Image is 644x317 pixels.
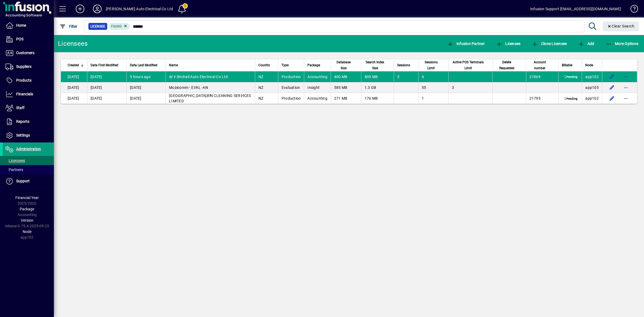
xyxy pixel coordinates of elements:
[16,92,33,96] span: Financials
[106,5,173,13] div: [PERSON_NAME] Auto Electrical Co Ltd
[452,59,489,71] div: Active POS Terminals Limit
[3,60,54,74] a: Suppliers
[496,59,523,71] div: Delete Requested
[71,4,89,14] button: Add
[258,62,270,68] span: Country
[3,46,54,60] a: Customers
[604,39,640,48] button: More Options
[365,59,390,71] div: Search Index Size
[3,115,54,128] a: Reports
[563,75,579,79] span: Pending
[577,39,595,48] button: Add
[282,62,289,68] span: Type
[563,97,579,101] span: Pending
[169,93,251,103] span: [GEOGRAPHIC_DATA] N CLEANING SER ICES LI ITED
[585,96,599,100] span: app102.prod.infusionbusinesssoftware.com
[255,71,278,82] td: NZ
[304,93,331,104] td: Accounting
[5,168,23,172] span: Partners
[68,62,79,68] span: Created
[16,106,25,110] span: Staff
[585,85,599,90] span: app105.prod.infusionbusinesssoftware.com
[87,93,126,104] td: [DATE]
[361,82,394,93] td: 1.3 GB
[3,101,54,115] a: Staff
[91,62,123,68] div: Data First Modified
[622,72,630,81] button: More options
[622,94,630,103] button: More options
[16,133,30,137] span: Settings
[608,94,616,103] button: Edit
[109,23,130,30] mat-chip: Found Status: Found
[530,39,568,48] button: Clone Licensee
[585,75,599,79] span: app102.prod.infusionbusinesssoftware.com
[422,59,441,71] span: Sessions Limit
[331,71,361,82] td: 400 MB
[176,75,180,79] em: Bi
[529,59,555,71] div: Account number
[126,71,165,82] td: 5 hours ago
[206,93,210,98] em: BI
[3,165,54,174] a: Partners
[23,229,32,234] span: Node
[3,129,54,142] a: Settings
[16,179,30,183] span: Support
[169,85,208,90] span: Mo comm - E AL -AN
[169,75,172,79] em: M
[607,24,635,28] span: Clear Search
[307,62,327,68] div: Package
[16,51,34,55] span: Customers
[334,59,353,71] span: Database Size
[529,59,550,71] span: Account number
[91,62,118,68] span: Data First Modified
[126,82,165,93] td: [DATE]
[496,59,518,71] span: Delete Requested
[361,71,394,82] td: 809 MB
[526,93,558,104] td: 21795
[60,24,78,29] span: Filter
[361,93,394,104] td: 176 MB
[603,22,639,31] button: Clear
[418,82,449,93] td: 55
[3,175,54,188] a: Support
[58,39,88,48] div: Licensees
[16,119,29,124] span: Reports
[126,93,165,104] td: [DATE]
[16,37,23,41] span: POS
[418,71,449,82] td: 4
[397,62,415,68] div: Sessions
[452,59,484,71] span: Active POS Terminals Limit
[331,93,361,104] td: 271 MB
[175,85,178,90] em: bi
[608,83,616,92] button: Edit
[496,41,521,46] span: Licensee
[331,82,361,93] td: 585 MB
[15,196,39,200] span: Financial Year
[193,85,196,90] em: V
[608,72,616,81] button: Edit
[173,75,176,79] em: V
[394,71,418,82] td: 3
[91,24,105,29] span: Licensee
[495,39,522,48] button: Licensee
[397,62,410,68] span: Sessions
[61,93,87,104] td: [DATE]
[585,62,593,68] span: Node
[3,33,54,46] a: POS
[258,62,275,68] div: Country
[172,99,176,103] em: M
[304,82,331,93] td: Insight
[307,62,320,68] span: Package
[68,62,84,68] div: Created
[87,71,126,82] td: [DATE]
[16,147,41,151] span: Administration
[448,82,492,93] td: 3
[3,88,54,101] a: Financials
[5,158,25,163] span: Licensees
[3,156,54,165] a: Licensees
[111,25,122,28] span: Found
[169,62,252,68] div: Name
[282,62,301,68] div: Type
[562,62,572,68] span: Billable
[562,62,579,68] div: Billable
